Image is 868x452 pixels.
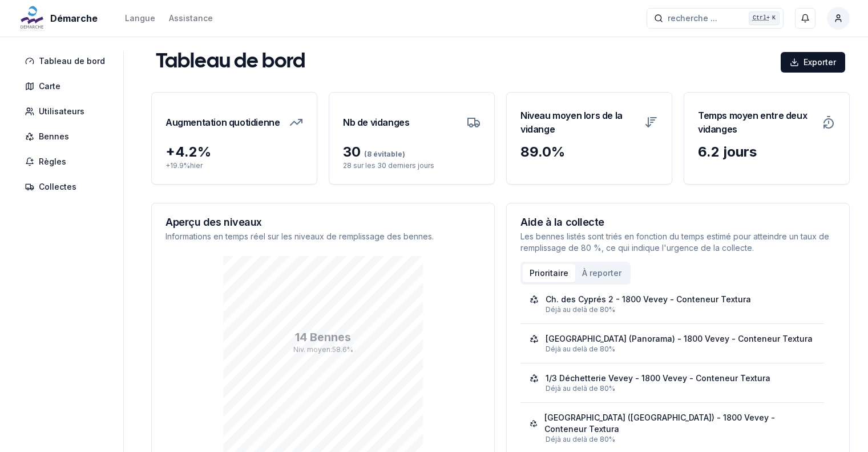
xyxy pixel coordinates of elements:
a: Tableau de bord [18,51,116,71]
span: Collectes [39,181,76,193]
div: 89.0 % [520,143,658,161]
p: Informations en temps réel sur les niveaux de remplissage des bennes. [165,231,481,242]
span: (8 évitable) [361,150,405,158]
a: Collectes [18,177,116,197]
h3: Temps moyen entre deux vidanges [698,106,815,138]
div: [GEOGRAPHIC_DATA] (Panorama) - 1800 Vevey - Conteneur Textura [546,333,813,345]
p: 28 sur les 30 derniers jours [343,161,481,170]
span: recherche ... [668,13,717,24]
a: 1/3 Déchetterie Vevey - 1800 Vevey - Conteneur TexturaDéjà au delà de 80% [530,373,815,393]
a: Bennes [18,126,116,147]
h3: Aperçu des niveaux [165,217,481,227]
p: + 19.9 % hier [165,161,303,170]
span: Démarche [50,11,98,25]
a: Démarche [18,11,102,25]
div: 30 [343,143,481,161]
div: [GEOGRAPHIC_DATA] ([GEOGRAPHIC_DATA]) - 1800 Vevey - Conteneur Textura [544,412,815,435]
h3: Augmentation quotidienne [165,106,280,138]
h3: Nb de vidanges [343,106,409,138]
button: À reporter [575,264,628,282]
a: [GEOGRAPHIC_DATA] (Panorama) - 1800 Vevey - Conteneur TexturaDéjà au delà de 80% [530,333,815,354]
div: 1/3 Déchetterie Vevey - 1800 Vevey - Conteneur Textura [546,373,770,384]
span: Utilisateurs [39,106,84,117]
span: Tableau de bord [39,55,105,67]
h1: Tableau de bord [156,51,305,74]
p: Les bennes listés sont triés en fonction du temps estimé pour atteindre un taux de remplissage de... [520,231,835,254]
span: Règles [39,156,66,167]
span: Carte [39,81,60,92]
button: Exporter [781,52,845,73]
a: Utilisateurs [18,101,116,122]
div: Déjà au delà de 80% [546,345,815,354]
div: Déjà au delà de 80% [546,305,815,314]
button: Prioritaire [523,264,575,282]
div: Ch. des Cyprés 2 - 1800 Vevey - Conteneur Textura [546,294,751,305]
button: Langue [125,11,155,25]
a: Règles [18,151,116,172]
div: + 4.2 % [165,143,303,161]
h3: Niveau moyen lors de la vidange [520,106,637,138]
button: recherche ...Ctrl+K [647,8,784,29]
div: 6.2 jours [698,143,835,161]
div: Langue [125,13,155,24]
a: Assistance [169,11,213,25]
img: Démarche Logo [18,5,46,32]
a: [GEOGRAPHIC_DATA] ([GEOGRAPHIC_DATA]) - 1800 Vevey - Conteneur TexturaDéjà au delà de 80% [530,412,815,444]
div: Déjà au delà de 80% [546,384,815,393]
a: Carte [18,76,116,97]
a: Ch. des Cyprés 2 - 1800 Vevey - Conteneur TexturaDéjà au delà de 80% [530,294,815,314]
div: Déjà au delà de 80% [546,435,815,444]
span: Bennes [39,131,69,142]
h3: Aide à la collecte [520,217,835,227]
